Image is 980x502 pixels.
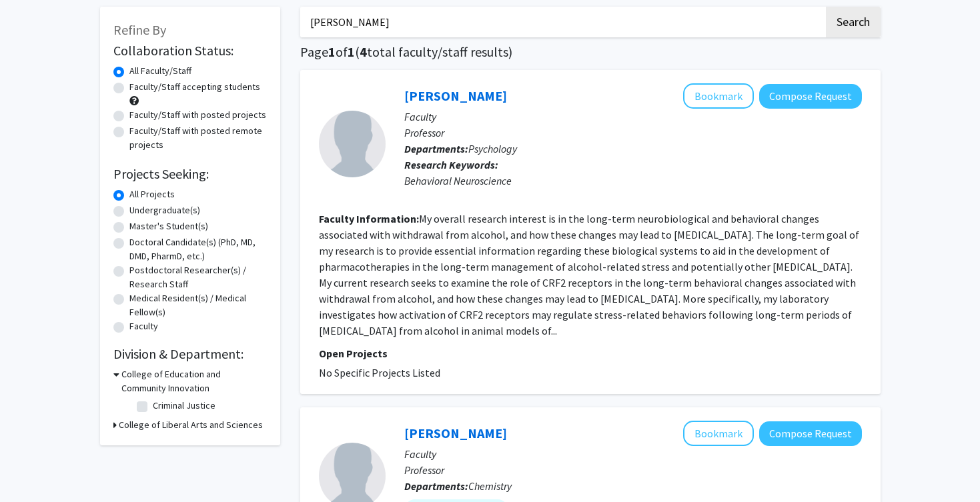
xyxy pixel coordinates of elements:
label: Postdoctoral Researcher(s) / Research Staff [129,263,267,291]
span: Chemistry [468,479,512,493]
iframe: Chat [10,442,57,492]
b: Departments: [404,479,468,493]
b: Departments: [404,142,468,155]
label: Criminal Justice [153,399,215,413]
label: Doctoral Candidate(s) (PhD, MD, DMD, PharmD, etc.) [129,235,267,263]
label: Faculty/Staff with posted remote projects [129,124,267,152]
label: Undergraduate(s) [129,203,200,217]
p: Faculty [404,446,862,462]
button: Search [826,7,881,37]
b: Faculty Information: [319,212,419,225]
p: Open Projects [319,345,862,361]
h2: Projects Seeking: [113,166,267,182]
span: 4 [360,43,367,60]
h2: Division & Department: [113,346,267,362]
label: All Projects [129,187,175,201]
a: [PERSON_NAME] [404,425,507,441]
span: 1 [328,43,336,60]
div: Behavioral Neuroscience [404,173,862,189]
button: Compose Request to Glenn Valdez [759,84,862,109]
span: No Specific Projects Listed [319,366,440,379]
label: Master's Student(s) [129,219,208,233]
label: Faculty [129,319,158,333]
button: Add Glenn Valdez to Bookmarks [683,83,754,109]
h2: Collaboration Status: [113,43,267,59]
span: Refine By [113,21,166,38]
b: Research Keywords: [404,158,498,171]
label: Faculty/Staff with posted projects [129,108,266,122]
button: Add Deborah Herrington to Bookmarks [683,421,754,446]
h1: Page of ( total faculty/staff results) [300,44,881,60]
span: 1 [348,43,355,60]
span: Psychology [468,142,517,155]
label: Faculty/Staff accepting students [129,80,260,94]
fg-read-more: My overall research interest is in the long-term neurobiological and behavioral changes associate... [319,212,859,337]
h3: College of Liberal Arts and Sciences [119,418,263,432]
label: Medical Resident(s) / Medical Fellow(s) [129,291,267,319]
input: Search Keywords [300,7,824,37]
label: All Faculty/Staff [129,64,191,78]
h3: College of Education and Community Innovation [121,367,267,395]
p: Professor [404,125,862,141]
p: Faculty [404,109,862,125]
p: Professor [404,462,862,478]
a: [PERSON_NAME] [404,87,507,104]
button: Compose Request to Deborah Herrington [759,421,862,446]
